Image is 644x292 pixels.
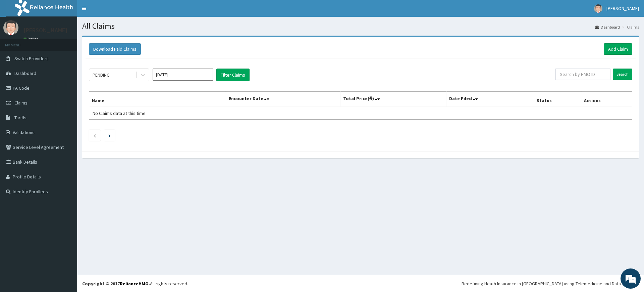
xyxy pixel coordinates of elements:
[89,43,141,55] button: Download Paid Claims
[14,55,49,61] span: Switch Providers
[613,69,632,80] input: Search
[226,92,340,107] th: Encounter Date
[581,92,632,107] th: Actions
[14,100,28,106] span: Claims
[534,92,581,107] th: Status
[120,281,149,287] a: RelianceHMO
[462,280,639,287] div: Redefining Heath Insurance in [GEOGRAPHIC_DATA] using Telemedicine and Data Science!
[23,37,40,41] a: Online
[14,70,36,76] span: Dashboard
[93,72,110,78] div: PENDING
[14,115,26,121] span: Tariffs
[77,275,644,292] footer: All rights reserved.
[89,92,226,107] th: Name
[3,20,18,35] img: User Image
[153,69,213,81] input: Select Month and Year
[606,5,639,11] span: [PERSON_NAME]
[93,132,96,138] a: Previous page
[446,92,534,107] th: Date Filed
[93,110,147,116] span: No Claims data at this time.
[216,69,250,81] button: Filter Claims
[594,4,602,13] img: User Image
[340,92,446,107] th: Total Price(₦)
[595,24,620,30] a: Dashboard
[604,43,632,55] a: Add Claim
[108,132,111,138] a: Next page
[23,27,67,33] p: [PERSON_NAME]
[82,281,150,287] strong: Copyright © 2017 .
[555,69,610,80] input: Search by HMO ID
[621,24,639,30] li: Claims
[82,22,639,31] h1: All Claims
